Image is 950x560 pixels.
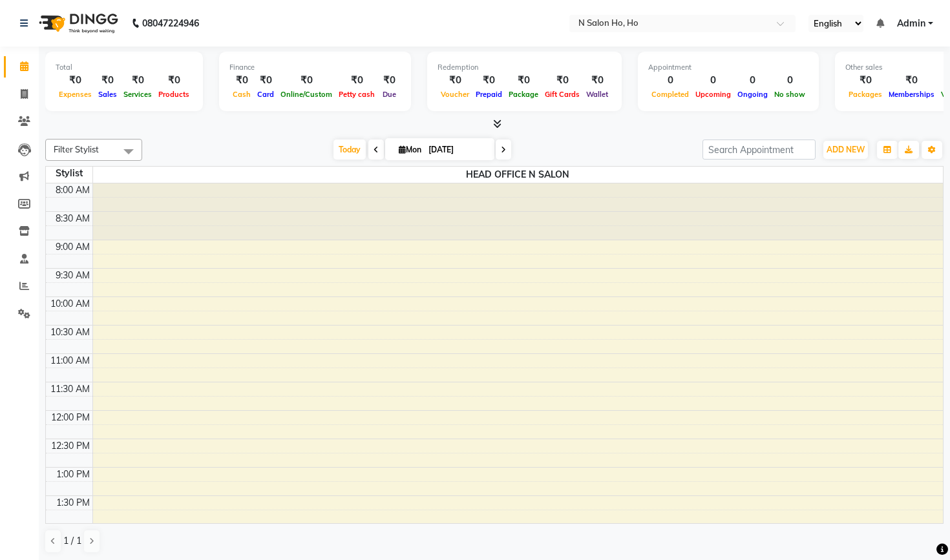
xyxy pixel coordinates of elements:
[277,90,335,99] span: Online/Custom
[56,73,95,88] div: ₹0
[885,90,938,99] span: Memberships
[845,73,885,88] div: ₹0
[120,90,155,99] span: Services
[142,5,199,41] b: 08047224946
[692,90,734,99] span: Upcoming
[823,141,868,159] button: ADD NEW
[95,90,120,99] span: Sales
[229,90,254,99] span: Cash
[229,62,401,73] div: Finance
[583,73,611,88] div: ₹0
[48,439,92,453] div: 12:30 PM
[438,90,472,99] span: Voucher
[692,73,734,88] div: 0
[505,73,542,88] div: ₹0
[425,140,489,160] input: 2025-09-01
[63,534,81,548] span: 1 / 1
[648,90,692,99] span: Completed
[335,90,378,99] span: Petty cash
[33,5,121,41] img: logo
[845,90,885,99] span: Packages
[53,240,92,254] div: 9:00 AM
[771,90,808,99] span: No show
[277,73,335,88] div: ₹0
[48,411,92,424] div: 12:00 PM
[379,90,399,99] span: Due
[583,90,611,99] span: Wallet
[771,73,808,88] div: 0
[155,90,193,99] span: Products
[54,496,92,510] div: 1:30 PM
[827,145,865,154] span: ADD NEW
[648,73,692,88] div: 0
[48,297,92,311] div: 10:00 AM
[885,73,938,88] div: ₹0
[54,468,92,481] div: 1:00 PM
[229,73,254,88] div: ₹0
[93,167,944,183] span: HEAD OFFICE N SALON
[56,90,95,99] span: Expenses
[505,90,542,99] span: Package
[734,73,771,88] div: 0
[254,73,277,88] div: ₹0
[702,140,816,160] input: Search Appointment
[46,167,92,180] div: Stylist
[48,326,92,339] div: 10:30 AM
[56,62,193,73] div: Total
[54,144,99,154] span: Filter Stylist
[472,73,505,88] div: ₹0
[53,183,92,197] div: 8:00 AM
[378,73,401,88] div: ₹0
[542,73,583,88] div: ₹0
[648,62,808,73] div: Appointment
[438,73,472,88] div: ₹0
[335,73,378,88] div: ₹0
[48,382,92,396] div: 11:30 AM
[542,90,583,99] span: Gift Cards
[438,62,611,73] div: Redemption
[897,17,925,30] span: Admin
[95,73,120,88] div: ₹0
[254,90,277,99] span: Card
[396,145,425,154] span: Mon
[53,269,92,282] div: 9:30 AM
[333,140,366,160] span: Today
[155,73,193,88] div: ₹0
[472,90,505,99] span: Prepaid
[734,90,771,99] span: Ongoing
[48,354,92,368] div: 11:00 AM
[120,73,155,88] div: ₹0
[53,212,92,225] div: 8:30 AM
